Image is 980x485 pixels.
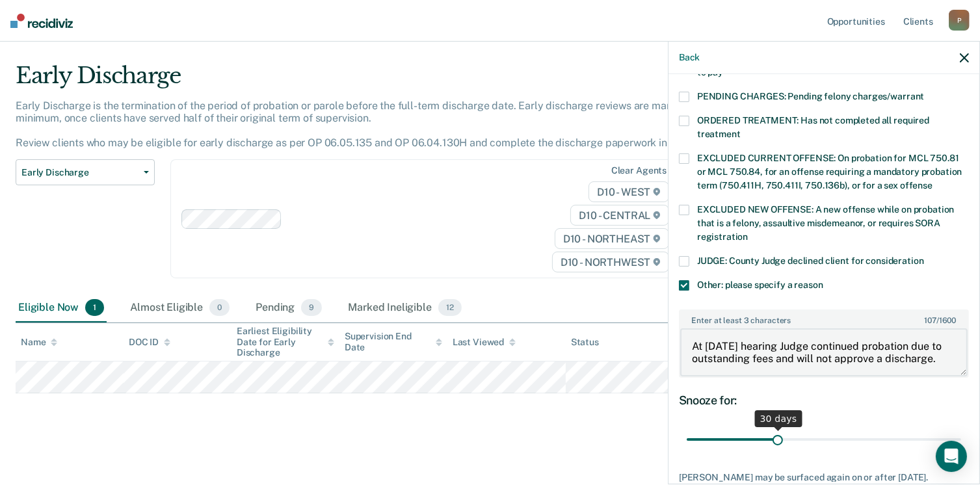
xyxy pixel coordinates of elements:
[697,256,924,266] span: JUDGE: County Judge declined client for consideration
[924,316,956,325] span: / 1600
[552,252,669,272] span: D10 - NORTHWEST
[85,299,104,316] span: 1
[697,153,962,190] span: EXCLUDED CURRENT OFFENSE: On probation for MCL 750.81 or MCL 750.84, for an offense requiring a m...
[697,204,954,242] span: EXCLUDED NEW OFFENSE: A new offense while on probation that is a felony, assaultive misdemeanor, ...
[680,328,968,376] textarea: At [DATE] hearing Judge continued probation due to outstanding fees and will not approve a discha...
[755,410,802,427] div: 30 days
[16,99,715,150] p: Early Discharge is the termination of the period of probation or parole before the full-term disc...
[679,393,969,408] div: Snooze for:
[301,299,322,316] span: 9
[209,299,230,316] span: 0
[127,294,232,322] div: Almost Eligible
[253,294,324,322] div: Pending
[589,181,669,202] span: D10 - WEST
[237,326,334,358] div: Earliest Eligibility Date for Early Discharge
[697,115,929,139] span: ORDERED TREATMENT: Has not completed all required treatment
[129,337,170,348] div: DOC ID
[924,316,936,325] span: 107
[21,337,57,348] div: Name
[345,331,442,353] div: Supervision End Date
[679,472,969,483] div: [PERSON_NAME] may be surfaced again on or after [DATE].
[345,294,464,322] div: Marked Ineligible
[555,228,669,249] span: D10 - NORTHEAST
[697,280,823,290] span: Other: please specify a reason
[16,294,107,322] div: Eligible Now
[571,337,599,348] div: Status
[611,165,667,176] div: Clear agents
[453,337,516,348] div: Last Viewed
[679,52,700,63] button: Back
[10,14,73,28] img: Recidiviz
[680,311,968,325] label: Enter at least 3 characters
[570,205,669,226] span: D10 - CENTRAL
[21,167,139,178] span: Early Discharge
[438,299,462,316] span: 12
[16,62,750,99] div: Early Discharge
[697,91,924,101] span: PENDING CHARGES: Pending felony charges/warrant
[936,441,967,472] div: Open Intercom Messenger
[949,10,970,31] div: P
